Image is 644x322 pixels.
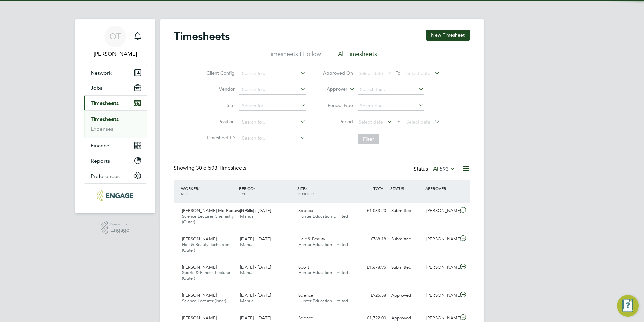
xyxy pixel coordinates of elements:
input: Search for... [239,117,306,127]
span: Timesheets [91,100,119,106]
span: Finance [91,142,109,149]
div: Timesheets [84,110,147,138]
a: Go to home page [84,190,147,201]
a: Powered byEngage [101,221,130,234]
span: Engage [110,227,129,233]
span: ROLE [181,191,191,196]
span: VENDOR [297,191,314,196]
span: Manual [240,298,255,304]
a: Timesheets [91,116,119,123]
span: [DATE] - [DATE] [240,208,271,213]
span: Hunter Education Limited [298,213,348,219]
span: 593 [440,166,449,172]
span: OT [109,32,121,41]
span: [PERSON_NAME] Md Reduwan Billah [182,208,256,213]
span: [DATE] - [DATE] [240,264,271,270]
div: [PERSON_NAME] [424,205,459,216]
input: Search for... [239,69,306,78]
span: Hair & Beauty Technician (Outer) [182,242,229,253]
input: Search for... [358,85,424,95]
label: All [433,166,455,172]
div: [PERSON_NAME] [424,262,459,273]
button: Network [84,65,147,80]
a: OT[PERSON_NAME] [84,26,147,58]
span: Select date [359,70,383,76]
span: Science [298,208,313,213]
a: Expenses [91,126,114,132]
span: Select date [406,119,430,125]
div: PERIOD [237,182,296,200]
span: Manual [240,213,255,219]
div: Submitted [389,262,424,273]
input: Search for... [239,134,306,143]
span: Network [91,70,112,76]
label: Site [204,102,235,108]
span: Science Lecturer (Inner) [182,298,226,304]
div: APPROVER [424,182,459,194]
span: Select date [359,119,383,125]
span: Science Lecturer Chemistry (Outer) [182,213,234,225]
span: [PERSON_NAME] [182,315,217,321]
span: Powered by [110,221,129,227]
input: Select one [358,101,424,111]
nav: Main navigation [75,19,155,213]
button: Reports [84,153,147,168]
button: New Timesheet [426,30,470,41]
div: STATUS [389,182,424,194]
label: Approver [317,86,347,93]
span: Manual [240,270,255,275]
div: £925.58 [354,290,389,301]
div: Submitted [389,234,424,245]
li: All Timesheets [338,50,377,62]
span: TOTAL [373,186,385,191]
input: Search for... [239,101,306,111]
div: £768.18 [354,234,389,245]
div: £1,033.20 [354,205,389,216]
span: / [198,186,199,191]
img: huntereducation-logo-retina.png [97,190,133,201]
div: WORKER [179,182,237,200]
span: To [394,117,402,126]
div: [PERSON_NAME] [424,234,459,245]
h2: Timesheets [174,30,230,43]
span: TYPE [239,191,249,196]
span: 593 Timesheets [196,165,246,171]
button: Jobs [84,80,147,95]
span: Science [298,292,313,298]
span: Hunter Education Limited [298,298,348,304]
span: [DATE] - [DATE] [240,292,271,298]
span: 30 of [196,165,208,171]
button: Engage Resource Center [617,295,639,317]
span: Olivia Triassi [84,50,147,58]
div: Approved [389,290,424,301]
span: [PERSON_NAME] [182,292,217,298]
button: Filter [358,134,379,144]
label: Client Config [204,70,235,76]
button: Finance [84,138,147,153]
li: Timesheets I Follow [267,50,321,62]
span: To [394,69,402,77]
div: Showing [174,165,248,172]
span: Hunter Education Limited [298,242,348,247]
div: [PERSON_NAME] [424,290,459,301]
label: Timesheet ID [204,135,235,141]
span: Hair & Beauty [298,236,325,242]
div: Status [414,165,457,174]
span: / [254,186,255,191]
span: Sport [298,264,309,270]
span: Reports [91,158,110,164]
button: Timesheets [84,96,147,110]
label: Period [323,118,353,125]
label: Approved On [323,70,353,76]
div: SITE [296,182,354,200]
span: [PERSON_NAME] [182,236,217,242]
span: Select date [406,70,430,76]
label: Position [204,118,235,125]
button: Preferences [84,168,147,183]
span: Jobs [91,85,102,91]
div: Submitted [389,205,424,216]
span: Manual [240,242,255,247]
span: [DATE] - [DATE] [240,315,271,321]
span: Preferences [91,173,120,179]
span: [PERSON_NAME] [182,264,217,270]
